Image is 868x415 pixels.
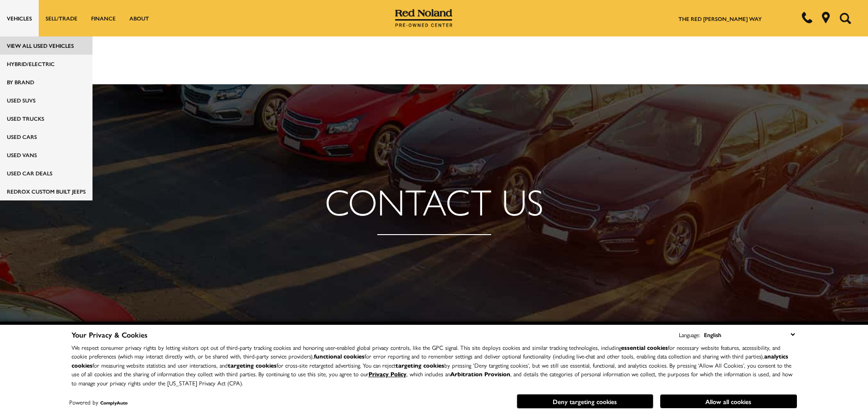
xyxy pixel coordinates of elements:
[395,9,452,27] img: Red Noland Pre-Owned
[621,343,668,352] strong: essential cookies
[228,361,277,369] strong: targeting cookies
[72,352,788,369] strong: analytics cookies
[395,12,452,21] a: Red Noland Pre-Owned
[517,394,653,409] button: Deny targeting cookies
[679,332,700,338] div: Language:
[395,361,444,369] strong: targeting cookies
[314,352,365,360] strong: functional cookies
[369,369,406,378] a: Privacy Policy
[72,329,148,340] span: Your Privacy & Cookies
[836,0,854,36] button: Open the search field
[100,400,128,406] a: ComplyAuto
[678,15,762,23] a: The Red [PERSON_NAME] Way
[69,400,128,405] div: Powered by
[660,395,797,408] button: Allow all cookies
[702,329,797,340] select: Language Select
[450,369,510,378] strong: Arbitration Provision
[72,343,797,388] p: We respect consumer privacy rights by letting visitors opt out of third-party tracking cookies an...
